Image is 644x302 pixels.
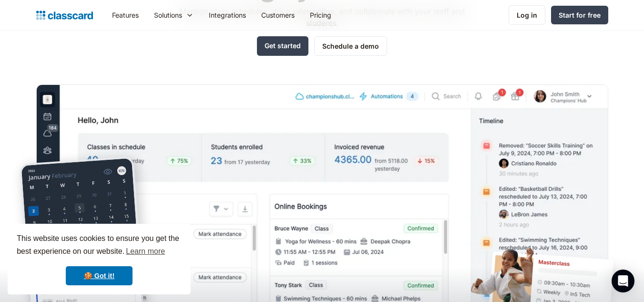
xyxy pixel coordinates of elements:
a: Integrations [201,4,254,26]
a: Pricing [302,4,339,26]
a: Get started [257,36,308,56]
a: home [36,9,93,22]
a: dismiss cookie message [66,266,133,285]
div: Solutions [146,4,201,26]
div: Open Intercom Messenger [612,270,634,292]
div: cookieconsent [8,224,191,294]
a: learn more about cookies [124,244,166,259]
div: Solutions [154,10,182,20]
a: Start for free [551,6,608,24]
div: Log in [517,10,537,20]
span: This website uses cookies to ensure you get the best experience on our website. [17,233,182,259]
a: Customers [254,4,302,26]
a: Schedule a demo [314,36,387,56]
a: Features [104,4,146,26]
a: Log in [509,5,545,25]
div: Start for free [559,10,601,20]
